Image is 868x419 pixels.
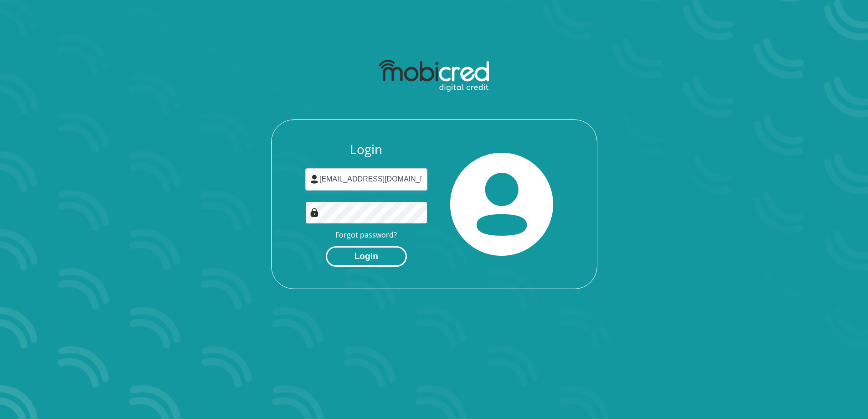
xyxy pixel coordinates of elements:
img: Image [310,208,319,217]
input: Username [305,168,427,191]
img: user-icon image [310,175,319,184]
button: Login [326,246,407,267]
h3: Login [305,142,427,157]
img: mobicred logo [379,60,489,92]
a: Forgot password? [335,230,397,240]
